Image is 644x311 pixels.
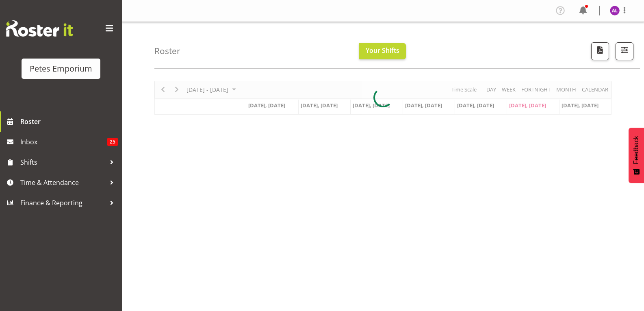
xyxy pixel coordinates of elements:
[20,156,106,168] span: Shifts
[30,63,92,75] div: Petes Emporium
[591,42,609,60] button: Download a PDF of the roster according to the set date range.
[154,46,180,56] h4: Roster
[616,42,633,60] button: Filter Shifts
[6,20,73,37] img: Rosterit website logo
[633,136,640,164] span: Feedback
[20,197,106,209] span: Finance & Reporting
[366,46,399,55] span: Your Shifts
[20,115,118,128] span: Roster
[629,128,644,183] button: Feedback - Show survey
[107,138,118,146] span: 25
[359,43,406,59] button: Your Shifts
[610,6,620,15] img: abigail-lane11345.jpg
[20,176,106,189] span: Time & Attendance
[20,136,107,148] span: Inbox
